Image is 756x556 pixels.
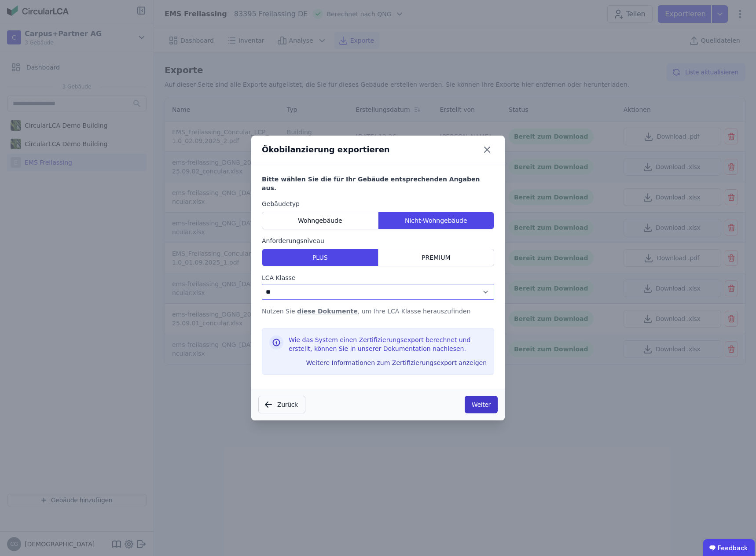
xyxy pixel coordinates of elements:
label: Anforderungsniveau [262,236,494,245]
a: diese Dokumente [297,308,358,315]
span: PLUS [312,253,328,262]
h6: Bitte wählen Sie die für Ihr Gebäude entsprechenden Angaben aus. [262,175,494,192]
button: Weiter [465,396,498,413]
div: Wie das System einen Zertifizierungsexport berechnet und erstellt, können Sie in unserer Dokument... [289,335,487,357]
label: Gebäudetyp [262,199,494,208]
span: Wohngebäude [298,216,342,225]
label: LCA Klasse [262,273,494,282]
div: Ökobilanzierung exportieren [262,144,390,156]
button: Zurück [258,396,305,413]
button: Weitere Informationen zum Zertifizierungsexport anzeigen [302,356,490,370]
span: PREMIUM [422,253,451,262]
p: Nutzen Sie , um Ihre LCA Klasse herauszufinden [262,307,494,316]
span: Nicht-Wohngebäude [405,216,467,225]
